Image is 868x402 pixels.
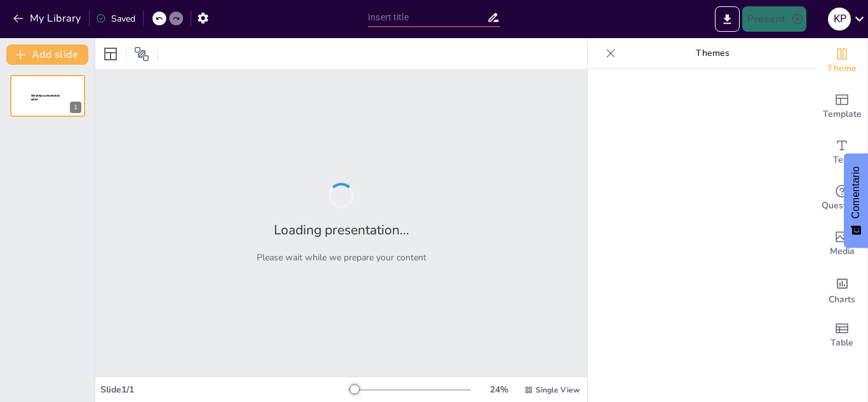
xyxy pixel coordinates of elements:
div: Add ready made slides [817,84,867,130]
span: Table [831,336,853,350]
span: Theme [827,62,857,76]
p: Please wait while we prepare your content [257,251,426,264]
button: Export to PowerPoint [715,6,740,32]
div: 1 [70,102,81,113]
span: Position [134,46,149,62]
button: Duplicate Slide [48,79,64,94]
span: Text [833,153,851,167]
button: Comentarios - Mostrar encuesta [844,154,868,248]
span: Questions [822,199,863,213]
div: 24 % [484,384,514,396]
button: Present [742,6,806,32]
div: Slide 1 / 1 [100,384,349,396]
div: Add text boxes [817,130,867,175]
span: Template [823,107,862,121]
button: Cannot delete last slide [66,79,81,94]
div: Get real-time input from your audience [817,175,867,221]
div: Change the overall theme [817,38,867,84]
span: Media [830,245,855,258]
div: Layout [100,44,121,64]
button: k p [828,6,851,32]
div: Add a table [817,312,867,358]
div: k p [828,8,851,30]
p: Themes [621,38,804,69]
div: Add charts and graphs [817,267,867,312]
h2: Loading presentation... [274,221,409,239]
span: Charts [829,293,855,307]
span: Single View [536,385,580,395]
input: Insert title [368,8,487,27]
div: Saved [96,13,135,25]
div: Add images, graphics, shapes or video [817,221,867,267]
font: Comentario [850,166,861,219]
span: Sendsteps presentation editor [31,94,60,101]
button: My Library [10,8,86,29]
button: Add slide [6,44,88,65]
div: 1 [10,75,85,117]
